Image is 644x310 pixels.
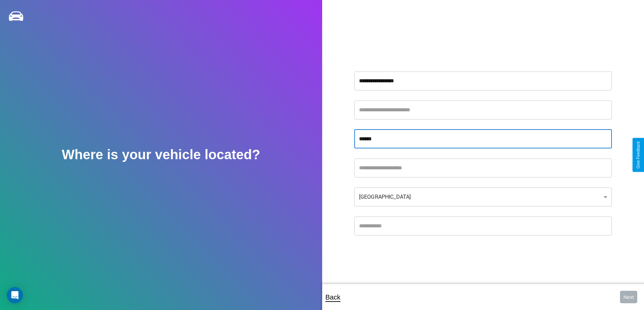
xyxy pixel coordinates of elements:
h2: Where is your vehicle located? [62,147,260,162]
div: Open Intercom Messenger [7,287,23,303]
div: [GEOGRAPHIC_DATA] [354,188,612,206]
p: Back [326,291,340,303]
div: Give Feedback [636,141,641,169]
button: Next [620,291,637,303]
